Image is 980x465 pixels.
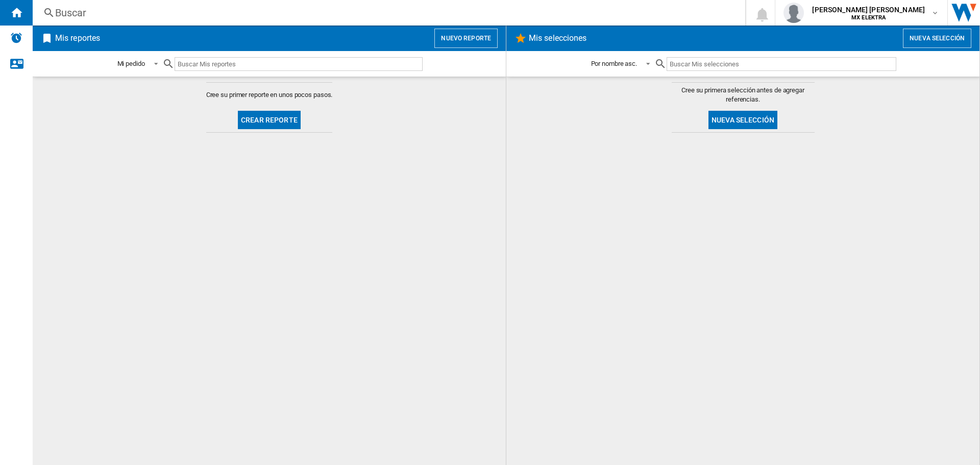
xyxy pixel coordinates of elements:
button: Nueva selección [903,29,971,48]
span: [PERSON_NAME] [PERSON_NAME] [812,5,925,15]
div: Buscar [55,6,719,20]
button: Nuevo reporte [434,29,498,48]
h2: Mis selecciones [527,29,589,48]
h2: Mis reportes [53,29,102,48]
input: Buscar Mis reportes [175,57,423,71]
div: Mi pedido [117,60,145,67]
button: Nueva selección [708,111,777,129]
b: MX ELEKTRA [851,14,886,21]
span: Cree su primer reporte en unos pocos pasos. [206,90,333,100]
button: Crear reporte [238,111,301,129]
span: Cree su primera selección antes de agregar referencias. [672,86,815,104]
input: Buscar Mis selecciones [667,57,896,71]
div: Por nombre asc. [591,60,638,67]
img: profile.jpg [783,3,804,23]
img: alerts-logo.svg [10,32,22,44]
